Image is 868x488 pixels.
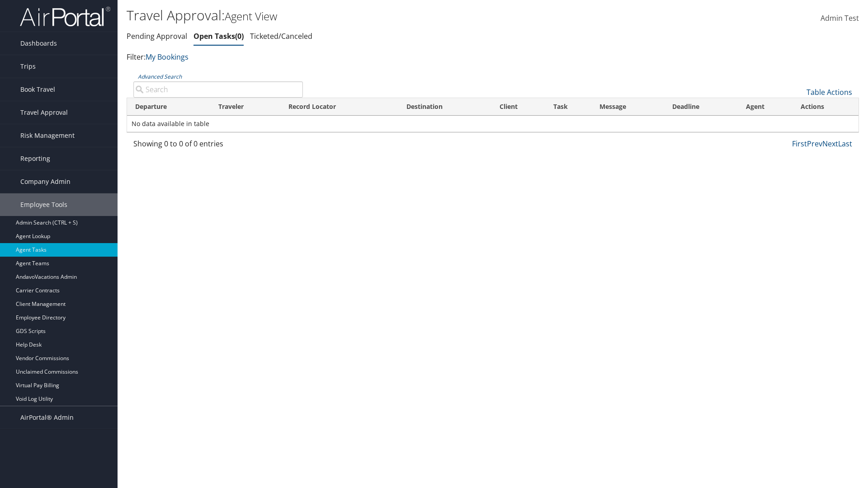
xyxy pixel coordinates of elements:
[20,124,75,147] span: Risk Management
[193,31,244,41] a: Open Tasks0
[127,6,615,25] h1: Travel Approval:
[807,139,822,149] a: Prev
[792,139,807,149] a: First
[127,52,615,63] p: Filter:
[210,98,280,116] th: Traveler: activate to sort column ascending
[127,31,187,41] a: Pending Approval
[822,139,838,149] a: Next
[20,101,68,124] span: Travel Approval
[20,55,36,78] span: Trips
[821,13,859,23] span: Admin Test
[664,98,737,116] th: Deadline: activate to sort column ascending
[545,98,591,116] th: Task: activate to sort column ascending
[127,116,859,132] td: No data available in table
[235,31,244,41] span: 0
[20,193,67,216] span: Employee Tools
[20,78,55,101] span: Book Travel
[280,98,398,116] th: Record Locator: activate to sort column ascending
[838,139,852,149] a: Last
[398,98,491,116] th: Destination: activate to sort column ascending
[133,81,303,98] input: Advanced Search
[138,73,182,80] a: Advanced Search
[20,170,71,193] span: Company Admin
[793,98,859,116] th: Actions
[20,32,57,55] span: Dashboards
[20,147,50,170] span: Reporting
[807,87,852,97] a: Table Actions
[127,98,210,116] th: Departure: activate to sort column descending
[738,98,793,116] th: Agent: activate to sort column ascending
[250,31,312,41] a: Ticketed/Canceled
[591,98,664,116] th: Message: activate to sort column ascending
[146,52,189,62] a: My Bookings
[133,138,303,154] div: Showing 0 to 0 of 0 entries
[20,406,74,429] span: AirPortal® Admin
[20,6,110,27] img: airportal-logo.png
[225,9,277,23] small: Agent View
[491,98,545,116] th: Client: activate to sort column ascending
[821,5,859,33] a: Admin Test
